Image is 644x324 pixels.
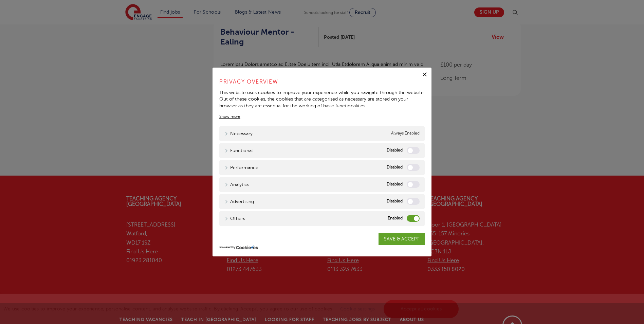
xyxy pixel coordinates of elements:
a: Advertising [224,198,254,205]
img: CookieYes Logo [236,245,258,250]
a: Show more [219,113,240,120]
a: Performance [224,164,258,171]
a: Functional [224,147,253,154]
div: This website uses cookies to improve your experience while you navigate through the website. Out ... [219,89,425,109]
a: SAVE & ACCEPT [379,233,425,245]
div: Powered by [219,245,425,250]
a: Accept all cookies [384,300,459,318]
a: Necessary [224,130,253,137]
a: Others [224,215,245,222]
a: Cookie settings [340,306,375,311]
span: We use cookies to improve your experience, personalise content, and analyse website traffic. By c... [3,306,460,311]
h4: Privacy Overview [219,78,425,86]
span: Always Enabled [391,130,420,137]
a: Analytics [224,181,249,188]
